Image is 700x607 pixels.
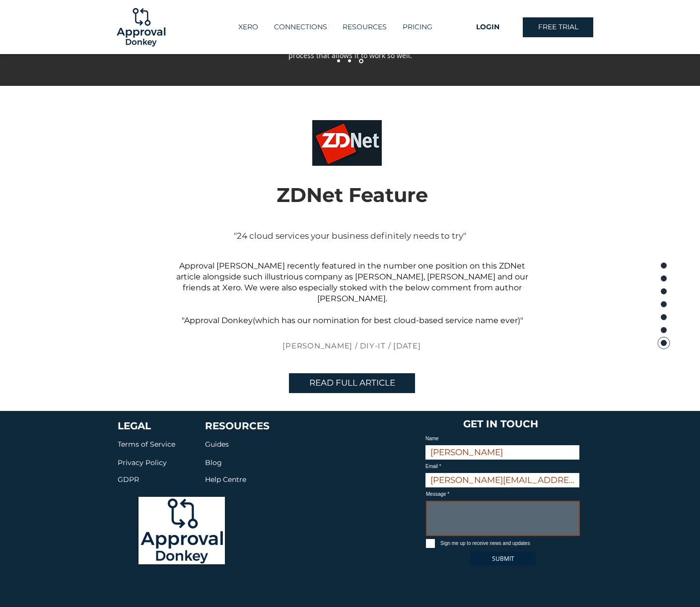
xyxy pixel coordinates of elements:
a: READ FULL ARTICLE [289,373,415,393]
span: READ FULL ARTICLE [309,377,395,389]
span: FREE TRIAL [538,22,578,32]
span: Terms of Service [118,440,175,449]
span: [PERSON_NAME] / DIY-IT / [DATE] [282,341,420,350]
span: GDPR [118,475,139,484]
span: RESOURCES [205,420,270,432]
a: Approval Donkey [184,316,253,325]
a: Blog [205,456,222,468]
span: ZDNet Feature [277,183,428,207]
p: PRICING [398,19,437,35]
a: CONNECTIONS [266,19,335,35]
img: Logo-01_edited.png [139,497,225,564]
span: Sign me up to receive news and updates [440,540,530,546]
span: SUBMIT [492,554,514,563]
span: Blog [205,458,222,467]
a: Help Centre [205,473,246,484]
span: Approval [PERSON_NAME] recently featured in the number one position on this ZDNet article alongsi... [176,261,528,303]
nav: Slides [333,59,367,63]
button: SUBMIT [470,551,536,566]
a: XERO [230,19,266,35]
label: Email [425,464,579,469]
a: LOGIN [452,17,523,37]
a: Copy of Slide 2 [348,60,351,63]
a: GDPR [118,473,139,484]
nav: Site [218,19,452,35]
a: Terms of Service [118,439,175,449]
p: RESOURCES [338,19,392,35]
a: Privacy Policy [118,456,167,468]
span: Privacy Policy [118,458,167,467]
img: Logo-01.png [114,0,168,54]
a: FREE TRIAL [523,17,593,37]
a: Slide 2 [359,59,363,63]
span: Help Centre [205,475,246,484]
a: LEGAL [118,420,151,432]
a: Slide 1 [337,60,340,63]
span: GET IN TOUCH [463,418,538,430]
label: Name [425,436,579,441]
label: Message [426,492,580,497]
nav: Page [657,259,671,348]
p: XERO [233,19,263,35]
span: LOGIN [476,22,499,32]
a: Guides [205,438,229,449]
p: CONNECTIONS [269,19,332,35]
div: RESOURCES [335,19,394,35]
span: Guides [205,440,229,449]
span: "24 cloud services your business definitely needs to try" [234,231,466,241]
span: " (which has our nomination for best cloud-based service name ever)" [182,316,523,325]
a: PRICING [394,19,440,35]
